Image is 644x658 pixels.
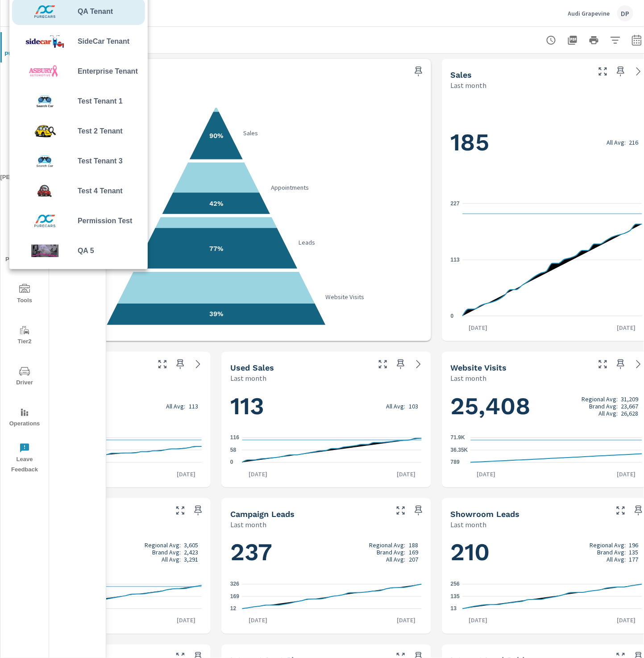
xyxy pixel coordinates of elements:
[78,186,123,196] span: Test 4 Tenant
[78,66,138,77] span: Enterprise Tenant
[78,6,113,17] span: QA Tenant
[12,118,78,145] img: Brand logo
[78,216,132,226] span: Permission Test
[12,237,78,264] img: Brand logo
[78,36,129,47] span: SideCar Tenant
[78,156,123,167] span: Test Tenant 3
[12,28,78,55] img: Brand logo
[12,58,78,85] img: Brand logo
[78,126,123,137] span: Test 2 Tenant
[12,88,78,115] img: Brand logo
[12,178,78,204] img: Brand logo
[78,246,94,256] span: QA 5
[78,96,123,107] span: Test Tenant 1
[12,208,78,234] img: Brand logo
[12,148,78,175] img: Brand logo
